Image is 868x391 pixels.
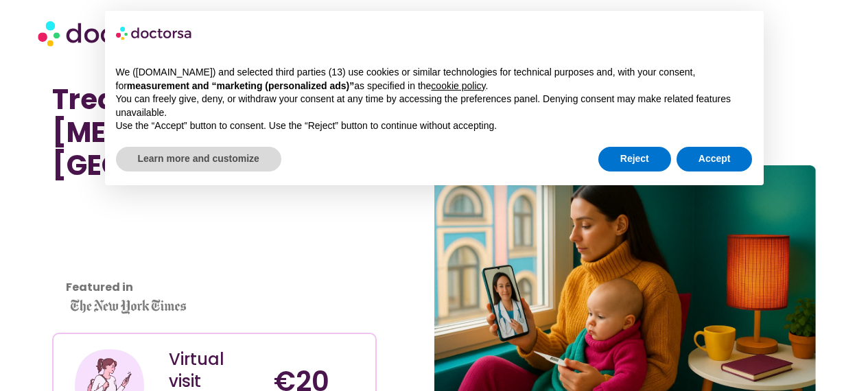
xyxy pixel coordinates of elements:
[116,22,193,44] img: logo
[431,80,485,91] a: cookie policy
[116,93,753,119] p: You can freely give, deny, or withdraw your consent at any time by accessing the preferences pane...
[127,80,354,91] strong: measurement and “marketing (personalized ads)”
[677,147,753,171] button: Accept
[116,119,753,133] p: Use the “Accept” button to consent. Use the “Reject” button to continue without accepting.
[66,279,133,295] strong: Featured in
[59,202,183,305] iframe: Customer reviews powered by Trustpilot
[116,66,753,93] p: We ([DOMAIN_NAME]) and selected third parties (13) use cookies or similar technologies for techni...
[116,147,281,171] button: Learn more and customize
[598,147,671,171] button: Reject
[52,83,377,182] h1: Treating [MEDICAL_DATA] in [GEOGRAPHIC_DATA]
